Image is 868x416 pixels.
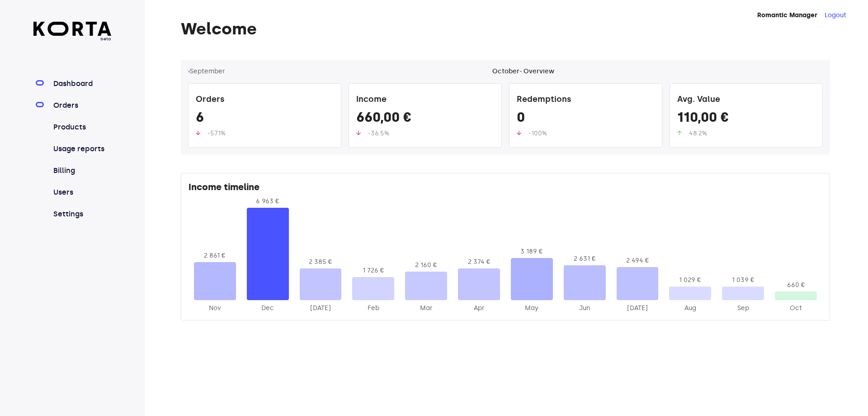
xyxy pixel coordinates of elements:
div: October - Overview [492,67,554,76]
a: Billing [52,165,112,176]
div: 660 € [775,281,817,290]
button: ‹September [188,67,225,76]
div: 2025-Jan [300,304,342,313]
div: 2025-Mar [405,304,447,313]
div: 2 374 € [458,258,500,267]
div: 2025-May [511,304,553,313]
div: Orders [196,91,334,109]
div: 2025-Apr [458,304,500,313]
div: 2025-Feb [352,304,394,313]
img: Korta [33,22,112,36]
div: Income [356,91,494,109]
img: up [517,130,521,135]
a: Settings [52,209,112,220]
div: 0 [517,109,655,129]
a: Orders [52,100,112,111]
div: 2025-Jun [564,304,606,313]
div: 2 494 € [617,256,659,265]
div: 110,00 € [677,109,815,129]
div: 2025-Aug [669,304,711,313]
div: Avg. Value [677,91,815,109]
div: 2 160 € [405,261,447,270]
div: 1 029 € [669,276,711,285]
img: up [356,130,361,135]
span: -57.1% [208,129,226,137]
a: Usage reports [52,143,112,154]
h1: Welcome [181,20,830,38]
div: 660,00 € [356,109,494,129]
button: Logout [825,11,846,20]
span: beta [33,36,112,42]
div: 2025-Jul [617,304,659,313]
div: 2024-Nov [194,304,236,313]
div: 2024-Dec [247,304,289,313]
div: Income timeline [189,181,822,197]
img: up [196,130,200,135]
div: 2025-Sep [722,304,764,313]
div: 6 963 € [247,197,289,206]
div: 1 039 € [722,276,764,285]
a: Products [52,122,112,133]
div: 2025-Oct [775,304,817,313]
div: 2 385 € [300,258,342,267]
a: beta [33,22,112,42]
span: -100% [528,129,547,137]
div: 2 861 € [194,251,236,260]
span: 48.2% [689,129,707,137]
strong: Romantic Manager [757,11,817,19]
div: 3 189 € [511,247,553,256]
div: 6 [196,109,334,129]
div: 1 726 € [352,266,394,275]
a: Dashboard [52,78,112,89]
span: -36.5% [368,129,389,137]
div: Redemptions [517,91,655,109]
img: up [677,130,682,135]
div: 2 631 € [564,254,606,263]
a: Users [52,187,112,198]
